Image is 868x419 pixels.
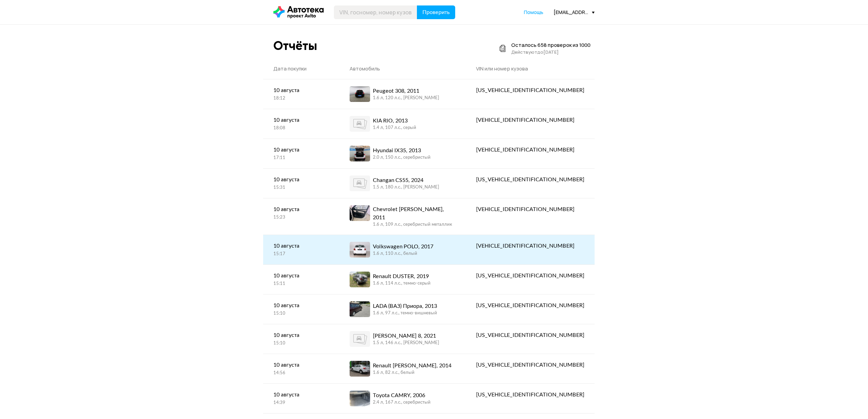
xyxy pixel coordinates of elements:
[273,301,329,310] div: 10 августа
[273,251,329,257] div: 15:17
[273,281,329,287] div: 15:11
[476,361,584,369] div: [US_VEHICLE_IDENTIFICATION_NUMBER]
[273,146,329,154] div: 10 августа
[339,235,466,264] a: Volkswagen POLO, 20171.6 л, 110 л.c., белый
[524,9,543,15] span: Помощь
[273,272,329,280] div: 10 августа
[273,331,329,339] div: 10 августа
[373,87,439,95] div: Peugeot 308, 2011
[273,95,329,102] div: 18:12
[263,235,339,264] a: 10 августа15:17
[466,294,595,316] a: [US_VEHICLE_IDENTIFICATION_NUMBER]
[373,370,451,376] div: 1.6 л, 82 л.c., белый
[466,109,595,131] a: [VEHICLE_IDENTIFICATION_NUMBER]
[339,265,466,294] a: Renault DUSTER, 20191.6 л, 114 л.c., темно-серый
[273,311,329,317] div: 15:10
[373,222,456,228] div: 1.6 л, 109 л.c., серебристый металлик
[263,265,339,294] a: 10 августа15:11
[373,243,433,251] div: Volkswagen POLO, 2017
[339,169,466,198] a: Changan CS55, 20241.5 л, 180 л.c., [PERSON_NAME]
[339,324,466,354] a: [PERSON_NAME] 8, 20211.5 л, 146 л.c., [PERSON_NAME]
[273,155,329,161] div: 17:11
[466,198,595,220] a: [VEHICLE_IDENTIFICATION_NUMBER]
[273,391,329,399] div: 10 августа
[476,175,584,184] div: [US_VEHICLE_IDENTIFICATION_NUMBER]
[476,116,584,124] div: [VEHICLE_IDENTIFICATION_NUMBER]
[476,146,584,154] div: [VEHICLE_IDENTIFICATION_NUMBER]
[373,280,431,287] div: 1.6 л, 114 л.c., темно-серый
[273,242,329,250] div: 10 августа
[263,198,339,227] a: 10 августа15:23
[273,175,329,184] div: 10 августа
[339,109,466,139] a: KIA RIO, 20131.4 л, 107 л.c., серый
[476,272,584,280] div: [US_VEHICLE_IDENTIFICATION_NUMBER]
[466,324,595,346] a: [US_VEHICLE_IDENTIFICATION_NUMBER]
[273,214,329,221] div: 15:23
[273,185,329,191] div: 15:31
[373,251,433,257] div: 1.6 л, 110 л.c., белый
[273,205,329,213] div: 10 августа
[339,79,466,109] a: Peugeot 308, 20111.6 л, 120 л.c., [PERSON_NAME]
[334,5,417,19] input: VIN, госномер, номер кузова
[339,384,466,413] a: Toyota CAMRY, 20062.4 л, 167 л.c., серебристый
[263,79,339,108] a: 10 августа18:12
[511,42,591,49] div: Осталось 658 проверок из 1000
[373,176,439,184] div: Changan CS55, 2024
[373,184,439,191] div: 1.5 л, 180 л.c., [PERSON_NAME]
[273,340,329,346] div: 15:10
[373,205,456,222] div: Chevrolet [PERSON_NAME], 2011
[373,310,437,316] div: 1.6 л, 97 л.c., темно-вишневый
[554,9,595,15] div: [EMAIL_ADDRESS][DOMAIN_NAME]
[273,65,329,72] div: Дата покупки
[373,95,439,101] div: 1.6 л, 120 л.c., [PERSON_NAME]
[373,391,431,400] div: Toyota CAMRY, 2006
[273,361,329,369] div: 10 августа
[466,79,595,101] a: [US_VEHICLE_IDENTIFICATION_NUMBER]
[511,49,591,55] div: Действуют до [DATE]
[476,65,584,72] div: VIN или номер кузова
[466,384,595,406] a: [US_VEHICLE_IDENTIFICATION_NUMBER]
[417,5,455,19] button: Проверить
[422,10,450,15] span: Проверить
[263,324,339,353] a: 10 августа15:10
[273,86,329,94] div: 10 августа
[373,362,451,370] div: Renault [PERSON_NAME], 2014
[263,354,339,383] a: 10 августа14:56
[466,265,595,287] a: [US_VEHICLE_IDENTIFICATION_NUMBER]
[476,205,584,213] div: [VEHICLE_IDENTIFICATION_NUMBER]
[373,125,416,131] div: 1.4 л, 107 л.c., серый
[373,155,431,161] div: 2.0 л, 150 л.c., серебристый
[339,354,466,383] a: Renault [PERSON_NAME], 20141.6 л, 82 л.c., белый
[373,332,439,340] div: [PERSON_NAME] 8, 2021
[476,331,584,339] div: [US_VEHICLE_IDENTIFICATION_NUMBER]
[339,294,466,324] a: LADA (ВАЗ) Приора, 20131.6 л, 97 л.c., темно-вишневый
[466,354,595,376] a: [US_VEHICLE_IDENTIFICATION_NUMBER]
[373,302,437,310] div: LADA (ВАЗ) Приора, 2013
[476,391,584,399] div: [US_VEHICLE_IDENTIFICATION_NUMBER]
[373,146,431,155] div: Hyundai IX35, 2013
[263,169,339,198] a: 10 августа15:31
[524,9,543,16] a: Помощь
[263,109,339,138] a: 10 августа18:08
[273,116,329,124] div: 10 августа
[350,65,456,72] div: Автомобиль
[273,370,329,376] div: 14:56
[373,117,416,125] div: KIA RIO, 2013
[476,242,584,250] div: [VEHICLE_IDENTIFICATION_NUMBER]
[263,294,339,324] a: 10 августа15:10
[273,125,329,131] div: 18:08
[466,235,595,257] a: [VEHICLE_IDENTIFICATION_NUMBER]
[466,139,595,161] a: [VEHICLE_IDENTIFICATION_NUMBER]
[273,38,317,53] div: Отчёты
[373,272,431,280] div: Renault DUSTER, 2019
[263,384,339,413] a: 10 августа14:39
[373,400,431,406] div: 2.4 л, 167 л.c., серебристый
[339,198,466,235] a: Chevrolet [PERSON_NAME], 20111.6 л, 109 л.c., серебристый металлик
[373,340,439,346] div: 1.5 л, 146 л.c., [PERSON_NAME]
[476,301,584,310] div: [US_VEHICLE_IDENTIFICATION_NUMBER]
[263,139,339,168] a: 10 августа17:11
[273,400,329,406] div: 14:39
[466,169,595,191] a: [US_VEHICLE_IDENTIFICATION_NUMBER]
[339,139,466,168] a: Hyundai IX35, 20132.0 л, 150 л.c., серебристый
[476,86,584,94] div: [US_VEHICLE_IDENTIFICATION_NUMBER]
